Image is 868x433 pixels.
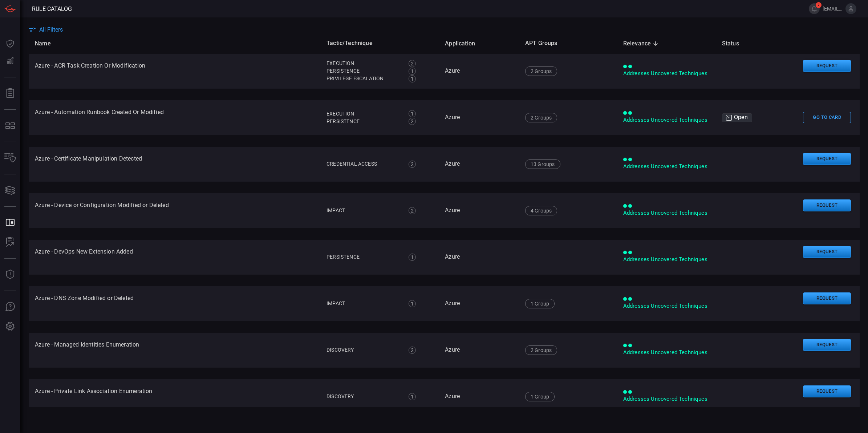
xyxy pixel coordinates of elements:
td: Azure [439,333,519,368]
button: Reports [1,85,19,102]
button: Request [803,292,851,304]
div: Addresses Uncovered Techniques [623,163,710,170]
button: Detections [1,52,19,70]
div: 1 [409,75,416,82]
th: APT Groups [519,33,617,54]
div: 2 Groups [525,113,557,122]
div: Addresses Uncovered Techniques [623,349,710,356]
td: Azure [439,240,519,275]
div: 1 Group [525,299,555,308]
td: Azure [439,193,519,228]
td: Azure - Private Link Association Enumeration [29,379,321,414]
button: Request [803,153,851,165]
td: Azure - ACR Task Creation Or Modification [29,54,321,89]
div: 4 Groups [525,206,557,215]
button: Cards [1,182,19,199]
button: Request [803,199,851,211]
div: 2 [409,60,416,67]
div: 2 Groups [525,345,557,355]
button: Inventory [1,149,19,167]
span: Name [35,39,60,48]
td: Azure [439,147,519,182]
div: 1 [409,393,416,400]
div: Privilege Escalation [326,75,401,82]
button: Rule Catalog [1,214,19,231]
span: Application [445,39,484,48]
div: Persistence [326,67,401,75]
div: Impact [326,207,401,214]
div: 1 [409,110,416,117]
button: All Filters [29,26,63,33]
td: Azure [439,100,519,135]
span: 7 [816,2,822,8]
div: 2 [409,347,416,354]
td: Azure - DevOps New Extension Added [29,240,321,275]
button: ALERT ANALYSIS [1,234,19,251]
button: Request [803,339,851,351]
button: Preferences [1,318,19,335]
div: 1 [409,300,416,307]
div: Execution [326,110,401,118]
button: Dashboard [1,35,19,52]
span: All Filters [39,26,63,33]
div: 1 [409,68,416,75]
button: Request [803,385,851,397]
div: 2 [409,161,416,168]
th: Tactic/Technique [321,33,439,54]
button: Threat Intelligence [1,266,19,283]
div: Addresses Uncovered Techniques [623,256,710,263]
div: 13 Groups [525,159,560,169]
button: 7 [809,3,820,14]
span: Rule Catalog [32,5,72,12]
div: 1 Group [525,392,555,401]
div: Impact [326,300,401,307]
div: 2 [409,207,416,214]
button: Request [803,60,851,72]
div: Addresses Uncovered Techniques [623,302,710,310]
span: [EMAIL_ADDRESS][DOMAIN_NAME] [823,6,843,12]
button: Ask Us A Question [1,298,19,316]
div: Discovery [326,393,401,400]
div: Open [722,113,752,122]
td: Azure [439,54,519,89]
div: Addresses Uncovered Techniques [623,395,710,403]
div: Addresses Uncovered Techniques [623,70,710,77]
span: Status [722,39,749,48]
td: Azure - Automation Runbook Created Or Modified [29,100,321,135]
div: Addresses Uncovered Techniques [623,116,710,124]
td: Azure [439,286,519,321]
span: Relevance [623,39,661,48]
div: Persistence [326,253,401,261]
button: Go To Card [803,112,851,123]
div: 2 Groups [525,66,557,76]
div: Discovery [326,346,401,354]
td: Azure - Managed Identities Enumeration [29,333,321,368]
button: Request [803,246,851,258]
div: Credential Access [326,160,401,168]
div: 2 [409,118,416,125]
div: Addresses Uncovered Techniques [623,209,710,217]
button: MITRE - Detection Posture [1,117,19,134]
td: Azure - DNS Zone Modified or Deleted [29,286,321,321]
td: Azure [439,379,519,414]
td: Azure - Certificate Manipulation Detected [29,147,321,182]
div: Execution [326,60,401,67]
td: Azure - Device or Configuration Modified or Deleted [29,193,321,228]
div: 1 [409,254,416,261]
div: Persistence [326,118,401,125]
